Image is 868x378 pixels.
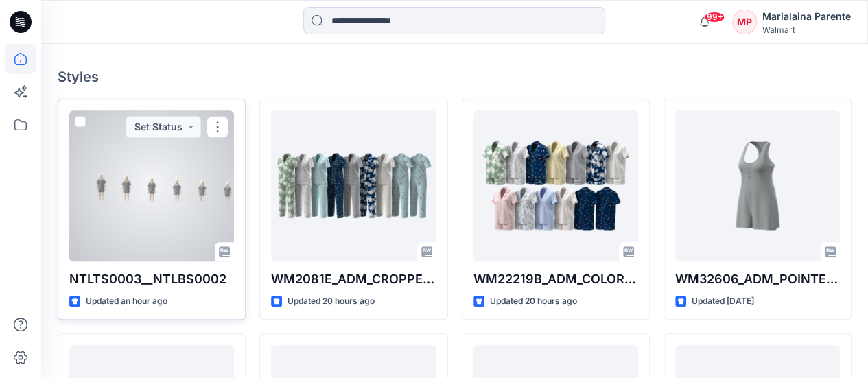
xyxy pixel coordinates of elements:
[473,110,638,261] a: WM22219B_ADM_COLORWAY
[473,270,638,289] p: WM22219B_ADM_COLORWAY
[762,8,851,25] div: Marialaina Parente
[675,110,840,261] a: WM32606_ADM_POINTELLE ROMPER
[86,294,167,309] p: Updated an hour ago
[69,270,234,289] p: NTLTS0003__NTLBS0002
[675,270,840,289] p: WM32606_ADM_POINTELLE ROMPER
[704,12,725,23] span: 99+
[692,294,754,309] p: Updated [DATE]
[271,270,436,289] p: WM2081E_ADM_CROPPED NOTCH PJ SET w/ STRAIGHT HEM TOP_COLORWAY
[271,110,436,261] a: WM2081E_ADM_CROPPED NOTCH PJ SET w/ STRAIGHT HEM TOP_COLORWAY
[69,110,234,261] a: NTLTS0003__NTLBS0002
[288,294,375,309] p: Updated 20 hours ago
[732,10,757,34] div: MP
[58,69,852,85] h4: Styles
[490,294,577,309] p: Updated 20 hours ago
[762,25,851,35] div: Walmart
